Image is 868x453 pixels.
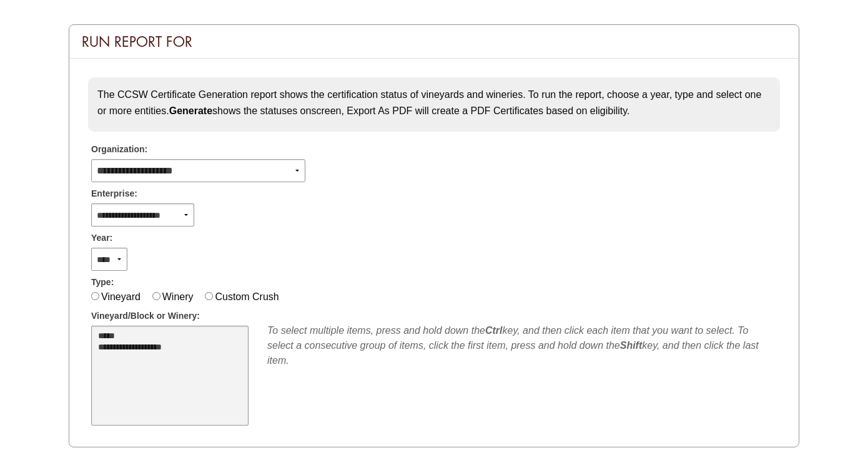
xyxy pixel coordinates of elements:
label: Winery [162,291,194,302]
div: To select multiple items, press and hold down the key, and then click each item that you want to ... [267,323,777,368]
label: Custom Crush [215,291,279,302]
span: Vineyard/Block or Winery: [91,309,200,323]
span: Organization: [91,143,147,156]
span: Year: [91,231,112,245]
b: Shift [620,340,643,351]
strong: Generate [169,105,212,116]
p: The CCSW Certificate Generation report shows the certification status of vineyards and wineries. ... [97,87,771,119]
span: Enterprise: [91,187,137,200]
div: Run Report For [69,25,799,59]
label: Vineyard [101,291,141,302]
b: Ctrl [485,325,503,336]
span: Type: [91,276,114,289]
